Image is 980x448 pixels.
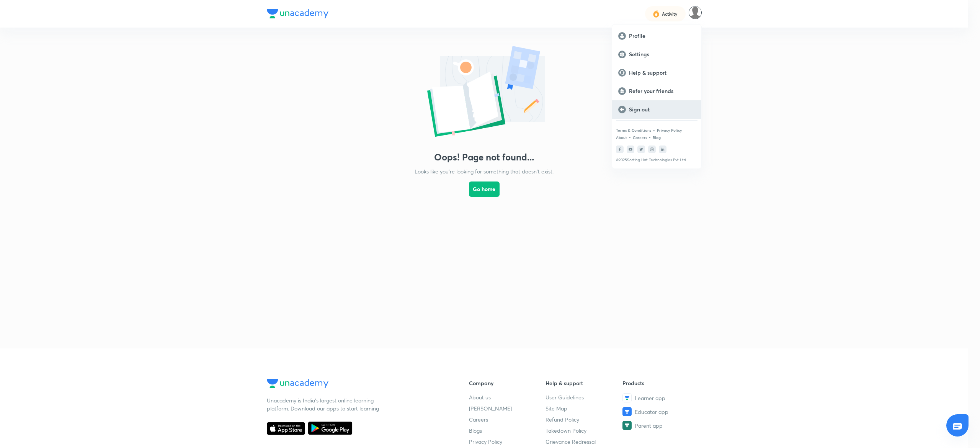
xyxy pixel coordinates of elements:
div: • [653,127,655,134]
a: Terms & Conditions [616,128,651,132]
p: © 2025 Sorting Hat Technologies Pvt Ltd [616,158,697,162]
a: Settings [612,45,701,64]
a: Refer your friends [612,82,701,100]
a: About [616,135,627,140]
p: Help & support [629,69,695,76]
a: Help & support [612,64,701,82]
a: Blog [653,135,661,140]
a: Careers [633,135,647,140]
p: Settings [629,51,695,58]
p: Refer your friends [629,88,695,95]
p: Sign out [629,106,695,113]
div: • [629,134,631,141]
p: Profile [629,33,695,39]
div: • [648,134,651,141]
a: Privacy Policy [657,128,682,132]
a: Profile [612,27,701,45]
